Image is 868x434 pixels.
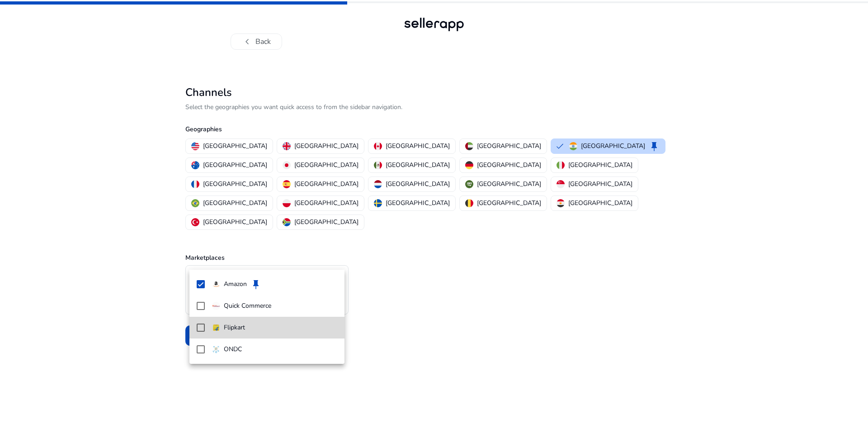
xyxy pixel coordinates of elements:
[224,301,271,311] p: Quick Commerce
[224,344,242,354] p: ONDC
[212,324,220,332] img: flipkart.svg
[212,280,220,288] img: amazon.svg
[212,302,220,310] img: quick-commerce.gif
[250,279,261,290] span: keep
[224,279,247,289] p: Amazon
[212,345,220,353] img: ondc-sm.webp
[224,323,245,333] p: Flipkart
